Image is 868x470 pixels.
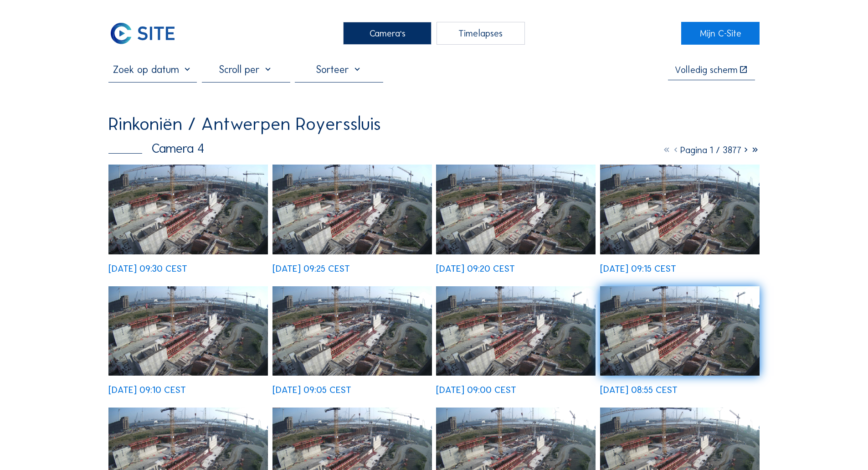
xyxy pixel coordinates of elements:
[108,264,187,273] div: [DATE] 09:30 CEST
[108,385,186,394] div: [DATE] 09:10 CEST
[272,264,350,273] div: [DATE] 09:25 CEST
[108,165,268,254] img: image_52534459
[600,385,678,394] div: [DATE] 08:55 CEST
[108,22,186,45] a: C-SITE Logo
[600,286,760,376] img: image_52533576
[680,145,741,155] span: Pagina 1 / 3877
[600,264,676,273] div: [DATE] 09:15 CEST
[436,165,596,254] img: image_52534239
[272,165,432,254] img: image_52534315
[437,22,525,45] div: Timelapses
[108,286,268,376] img: image_52533941
[272,286,432,376] img: image_52533796
[436,286,596,376] img: image_52533726
[108,142,204,155] div: Camera 4
[681,22,759,45] a: Mijn C-Site
[675,65,738,74] div: Volledig scherm
[436,385,516,394] div: [DATE] 09:00 CEST
[343,22,431,45] div: Camera's
[108,115,381,133] div: Rinkoniën / Antwerpen Royerssluis
[108,22,177,45] img: C-SITE Logo
[108,63,197,76] input: Zoek op datum 󰅀
[600,165,760,254] img: image_52534090
[436,264,515,273] div: [DATE] 09:20 CEST
[272,385,351,394] div: [DATE] 09:05 CEST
